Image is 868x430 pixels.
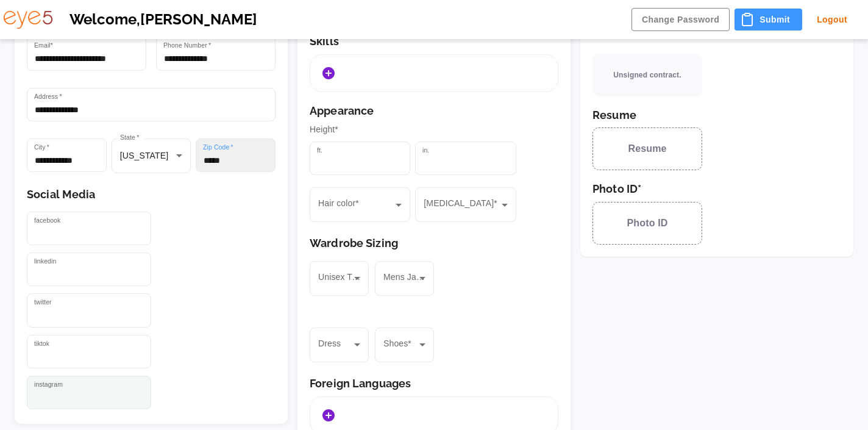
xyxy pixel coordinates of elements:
[310,123,558,137] p: Height*
[592,109,841,122] h6: Resume
[4,11,52,29] img: eye5
[163,41,211,50] label: Phone Number
[316,403,341,428] button: Add Languages
[592,182,841,196] h6: Photo ID*
[735,9,802,31] button: Submit
[310,237,558,250] h6: Wardrobe Sizing
[34,380,63,389] label: instagram
[112,138,191,173] div: [US_STATE]
[34,216,60,225] label: facebook
[422,146,429,155] label: in.
[631,8,730,32] button: Change Password
[613,70,681,81] span: Unsigned contract.
[310,104,558,118] h6: Appearance
[34,257,56,266] label: linkedin
[34,298,52,307] label: twitter
[120,133,139,142] label: State
[628,142,666,156] span: Resume
[310,35,558,48] h6: Skills
[69,11,614,29] h5: Welcome, [PERSON_NAME]
[34,143,49,152] label: City
[627,216,668,231] span: Photo ID
[34,41,53,50] label: Email*
[317,146,322,155] label: ft.
[316,61,341,85] button: Add Skills
[807,9,857,31] button: Logout
[310,377,558,390] h6: Foreign Languages
[34,339,49,348] label: tiktok
[27,188,276,201] h6: Social Media
[203,143,233,152] label: Zip Code
[34,92,62,101] label: Address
